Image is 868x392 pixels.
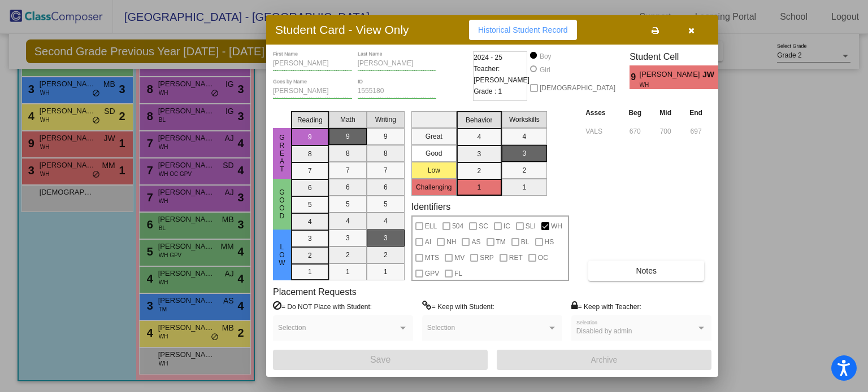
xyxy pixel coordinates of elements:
[496,235,506,249] span: TM
[474,86,502,97] span: Grade : 1
[480,251,494,265] span: SRP
[538,251,548,265] span: OC
[640,81,695,89] span: WH
[446,235,456,249] span: NH
[425,235,431,249] span: AI
[702,69,718,81] span: JW
[591,355,618,364] span: Archive
[273,350,488,370] button: Save
[478,25,568,34] span: Historical Student Record
[630,71,639,84] span: 9
[526,219,536,233] span: SLI
[588,261,704,281] button: Notes
[521,235,530,249] span: BL
[454,251,465,265] span: MV
[680,107,711,119] th: End
[540,81,615,95] span: [DEMOGRAPHIC_DATA]
[358,87,437,95] input: Enter ID
[452,219,463,233] span: 504
[583,107,619,119] th: Asses
[370,355,390,364] span: Save
[425,219,437,233] span: ELL
[718,71,728,84] span: 1
[585,123,617,140] input: assessment
[474,63,530,86] span: Teacher: [PERSON_NAME]
[630,51,728,62] h3: Student Cell
[539,65,550,75] div: Girl
[551,219,562,233] span: WH
[571,301,641,312] label: = Keep with Teacher:
[277,188,287,220] span: Good
[275,23,409,37] h3: Student Card - View Only
[636,266,657,275] span: Notes
[640,69,702,81] span: [PERSON_NAME]
[425,251,439,265] span: MTS
[479,219,488,233] span: SC
[411,201,450,212] label: Identifiers
[619,107,650,119] th: Beg
[471,235,480,249] span: AS
[650,107,680,119] th: Mid
[539,51,552,61] div: Boy
[474,52,502,63] span: 2024 - 25
[425,267,439,280] span: GPV
[454,267,462,280] span: FL
[469,20,577,40] button: Historical Student Record
[509,251,523,265] span: RET
[273,287,357,297] label: Placement Requests
[422,301,494,312] label: = Keep with Student:
[277,134,287,173] span: Great
[576,327,632,335] span: Disabled by admin
[497,350,711,370] button: Archive
[273,87,352,95] input: goes by name
[273,301,372,312] label: = Do NOT Place with Student:
[545,235,554,249] span: HS
[504,219,510,233] span: IC
[277,243,287,267] span: Low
